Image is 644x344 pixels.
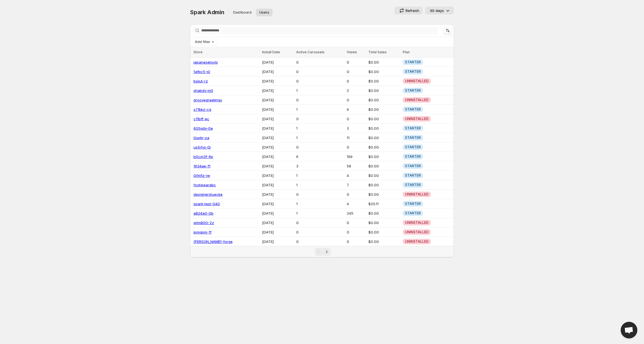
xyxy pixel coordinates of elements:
[367,114,401,124] td: $0.00
[260,152,295,161] td: [DATE]
[367,105,401,114] td: $0.00
[295,133,345,142] td: 1
[295,209,345,218] td: 1
[193,220,214,225] a: wtm800-2z
[394,7,422,14] button: Refresh
[367,209,401,218] td: $0.00
[260,76,295,86] td: [DATE]
[345,171,367,180] td: 4
[323,248,331,256] button: Next
[256,9,273,16] button: User management
[345,180,367,190] td: 7
[345,67,367,76] td: 0
[368,50,387,54] span: Total Sales
[193,211,213,215] a: a824a0-0b
[295,86,345,95] td: 1
[193,117,209,121] a: c11bff-ec
[260,237,295,246] td: [DATE]
[405,154,421,159] span: STARTER
[193,173,210,178] a: 0i1m1z-jw
[295,218,345,227] td: 0
[345,190,367,199] td: 0
[260,133,295,142] td: [DATE]
[367,76,401,86] td: $0.00
[405,88,421,93] span: STARTER
[295,227,345,237] td: 0
[345,76,367,86] td: 0
[345,199,367,209] td: 4
[345,152,367,161] td: 199
[193,239,233,244] a: [PERSON_NAME]-forge
[405,211,421,215] span: STARTER
[193,88,213,93] a: xhabdv-m0
[367,161,401,171] td: $0.00
[193,98,222,102] a: groovegreetings
[260,209,295,218] td: [DATE]
[367,171,401,180] td: $0.00
[367,180,401,190] td: $0.00
[405,98,429,102] span: UNINSTALLED
[260,161,295,171] td: [DATE]
[262,50,280,54] span: Install Date
[367,152,401,161] td: $0.00
[405,202,421,206] span: STARTER
[193,60,218,64] a: japanesetools
[345,237,367,246] td: 0
[405,239,429,244] span: UNINSTALLED
[260,180,295,190] td: [DATE]
[405,145,421,149] span: STARTER
[295,199,345,209] td: 1
[367,133,401,142] td: $0.00
[405,183,421,187] span: STARTER
[621,322,637,338] div: Open chat
[193,145,211,149] a: us5rhq-0j
[295,237,345,246] td: 0
[405,192,429,197] span: UNINSTALLED
[233,10,251,15] span: Dashboard
[295,67,345,76] td: 0
[405,220,429,225] span: UNINSTALLED
[367,57,401,67] td: $0.00
[295,114,345,124] td: 0
[295,180,345,190] td: 1
[190,246,454,257] nav: Pagination
[405,79,429,83] span: UNINSTALLED
[345,114,367,124] td: 0
[405,107,421,112] span: STARTER
[193,79,208,83] a: bsiiut-rz
[193,192,223,197] a: designerstuecke
[345,209,367,218] td: 245
[260,67,295,76] td: [DATE]
[260,114,295,124] td: [DATE]
[367,86,401,95] td: $0.00
[345,227,367,237] td: 0
[260,124,295,133] td: [DATE]
[260,227,295,237] td: [DATE]
[193,50,203,54] span: Store
[193,126,213,130] a: 605qdy-0e
[345,218,367,227] td: 0
[345,105,367,114] td: 9
[295,95,345,105] td: 0
[193,154,213,159] a: b0cm3f-6p
[260,190,295,199] td: [DATE]
[295,105,345,114] td: 1
[193,164,210,168] a: 1634ae-f1
[367,190,401,199] td: $0.00
[260,57,295,67] td: [DATE]
[230,9,255,16] button: Dashboard overview
[345,124,367,133] td: 3
[345,133,367,142] td: 11
[367,124,401,133] td: $0.00
[367,227,401,237] td: $0.00
[345,57,367,67] td: 0
[405,69,421,74] span: STARTER
[295,190,345,199] td: 0
[296,50,324,54] span: Active Carousels
[193,202,220,206] a: spark-test-040
[405,126,421,130] span: STARTER
[260,95,295,105] td: [DATE]
[345,95,367,105] td: 0
[345,142,367,152] td: 0
[190,9,224,16] span: Spark Admin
